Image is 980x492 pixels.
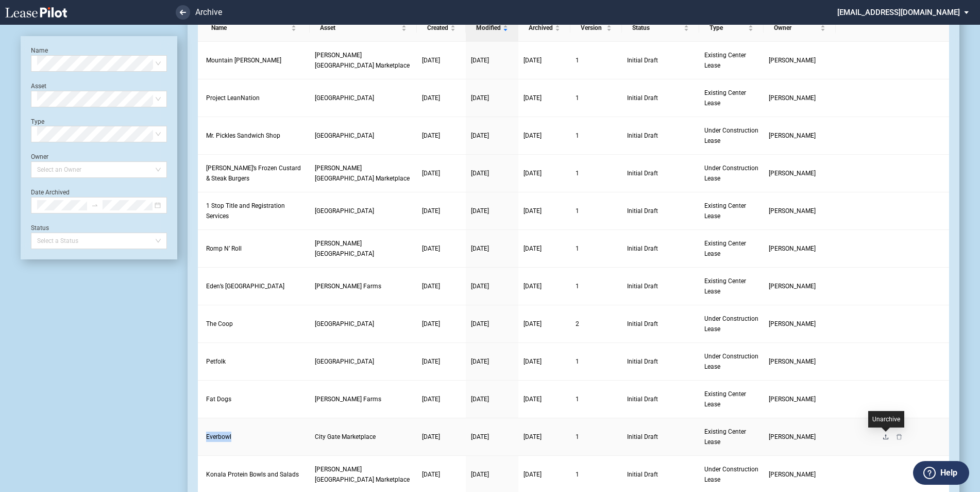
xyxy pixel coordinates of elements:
span: [DATE] [523,283,542,290]
span: Mr. Pickles Sandwich Shop [206,132,280,139]
span: Initial Draft [627,243,694,254]
span: 1 [576,471,579,478]
span: Shari Tucker [769,207,816,215]
span: Initial Draft [627,93,694,103]
a: [PERSON_NAME] [769,243,831,254]
span: 1 [576,132,579,139]
a: [PERSON_NAME] [769,319,831,329]
span: Initial Draft [627,319,694,329]
span: [DATE] [422,433,440,440]
span: Shari Tucker [769,245,816,252]
span: 1 [576,358,579,365]
th: Asset [310,14,417,42]
span: Harvest Grove [315,132,374,139]
span: 1 [576,396,579,403]
span: Shari Tucker [769,283,816,290]
span: Existing Center Lease [704,202,746,220]
span: 1 [576,245,579,252]
span: City Gate Marketplace [315,433,376,440]
span: Morrison Ranch [315,240,374,257]
span: swap-right [91,202,98,209]
span: Under Construction Lease [704,353,758,370]
span: [DATE] [523,396,542,403]
span: Freddy’s Frozen Custard & Steak Burgers [206,165,301,182]
span: [DATE] [471,94,489,102]
th: Version [570,14,622,42]
span: The Coop [206,320,233,327]
label: Type [31,118,44,125]
span: Kiley Ranch Marketplace [315,466,410,483]
a: [PERSON_NAME] [769,130,831,141]
span: Existing Center Lease [704,89,746,107]
span: [DATE] [422,283,440,290]
span: Existing Center Lease [704,52,746,69]
label: Owner [31,153,48,160]
span: [DATE] [523,471,542,478]
span: [DATE] [422,245,440,252]
label: Name [31,47,48,54]
span: [DATE] [422,207,440,215]
span: Existing Center Lease [704,277,746,295]
span: Initial Draft [627,432,694,442]
span: [DATE] [422,170,440,177]
span: Romp N’ Roll [206,245,242,252]
span: Created [427,23,448,33]
span: [DATE] [422,94,440,102]
span: Existing Center Lease [704,390,746,408]
span: [DATE] [523,132,542,139]
span: [DATE] [422,320,440,327]
th: Status [622,14,699,42]
span: [DATE] [471,320,489,327]
span: [DATE] [523,358,542,365]
span: [DATE] [471,132,489,139]
span: Fat Dogs [206,396,231,403]
span: Kiley Ranch Marketplace [315,52,410,69]
span: Initial Draft [627,206,694,216]
span: Gladden Farms [315,396,381,403]
span: 1 [576,433,579,440]
span: Shari Tucker [769,471,816,478]
th: Owner [764,14,836,42]
a: [PERSON_NAME] [769,394,831,404]
span: 1 [576,170,579,177]
span: 1 [576,207,579,215]
label: Date Archived [31,189,70,196]
span: 1 [576,94,579,102]
span: Shari Tucker [769,320,816,327]
span: Harvest Grove [315,358,374,365]
span: [DATE] [422,471,440,478]
span: [DATE] [471,207,489,215]
span: [DATE] [471,358,489,365]
span: Shari Tucker [769,132,816,139]
span: [DATE] [523,320,542,327]
label: Asset [31,83,46,90]
th: Created [417,14,466,42]
span: Mountain Mike Pizza [206,57,281,64]
span: Mountainside Crossing [315,94,374,102]
span: Under Construction Lease [704,127,758,144]
span: [DATE] [422,57,440,64]
label: Help [940,466,957,480]
th: Type [699,14,764,42]
span: Archived [529,23,553,33]
a: [PERSON_NAME] [769,281,831,291]
span: [DATE] [422,358,440,365]
span: [DATE] [471,57,489,64]
span: Shari Tucker [769,433,816,440]
span: Initial Draft [627,394,694,404]
span: 1 Stop Title and Registration Services [206,202,285,220]
span: Under Construction Lease [704,165,758,182]
span: 1 [576,57,579,64]
button: Help [913,461,969,485]
span: Name [211,23,290,33]
span: Initial Draft [627,469,694,480]
a: [PERSON_NAME] [769,469,831,480]
span: Shari Tucker [769,358,816,365]
span: Eden’s Echo Farmstead Country Store [206,283,284,290]
span: [DATE] [471,283,489,290]
span: Type [709,23,746,33]
span: [DATE] [523,207,542,215]
a: [PERSON_NAME] [769,356,831,367]
span: Version [581,23,604,33]
a: [PERSON_NAME] [769,55,831,65]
